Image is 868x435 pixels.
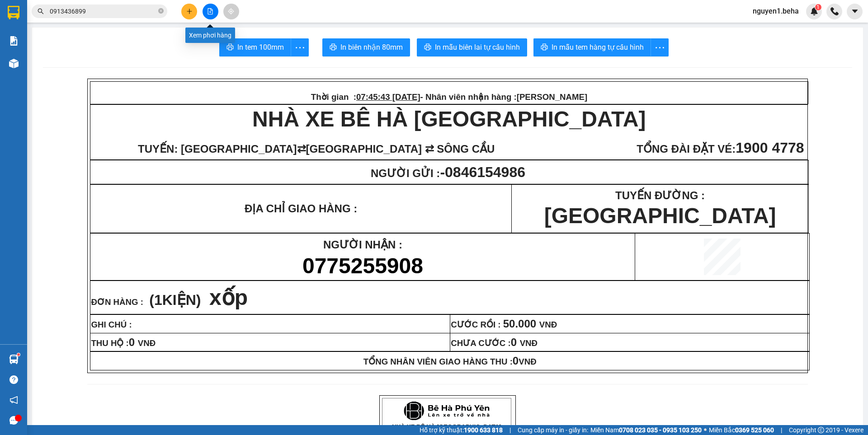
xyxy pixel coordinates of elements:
button: printerIn tem 100mm [219,38,291,56]
span: plus [186,8,193,14]
span: more [291,42,308,53]
span: more [651,42,668,53]
span: 1900 4778 [736,140,804,156]
span: KIỆN) [162,292,201,308]
span: nguyen1.beha [745,5,806,17]
span: NGƯỜI GỬI : [371,167,528,179]
img: warehouse-icon [9,355,19,364]
span: [GEOGRAPHIC_DATA] [544,204,776,228]
span: caret-down [851,7,859,15]
span: ĐƠN HÀNG : [91,297,143,307]
span: 50.000 [503,318,536,330]
span: | [781,425,782,435]
strong: 0369 525 060 [735,426,774,434]
span: printer [330,43,337,52]
span: aim [228,8,234,14]
button: printerIn mẫu biên lai tự cấu hình [417,38,527,56]
span: Hỗ trợ kỹ thuật: [420,425,503,435]
span: | [509,425,511,435]
button: plus [181,4,197,19]
button: printerIn biên nhận 80mm [322,38,410,56]
button: printerIn mẫu tem hàng tự cấu hình [533,38,651,56]
span: 1 [816,4,820,10]
span: [PERSON_NAME] [517,92,588,102]
span: 0 [511,336,517,348]
span: notification [9,396,18,404]
span: In biên nhận 80mm [340,42,403,53]
strong: NHÀ XE BÊ HÀ [GEOGRAPHIC_DATA] [392,423,501,430]
button: more [651,38,669,56]
button: file-add [203,4,218,19]
span: printer [226,43,234,52]
span: Miền Nam [590,425,702,435]
span: - [440,164,525,180]
span: NGƯỜI NHẬN : [323,239,402,251]
button: caret-down [847,4,863,19]
span: close-circle [158,7,164,16]
span: VNĐ [513,357,537,366]
strong: NHÀ XE BÊ HÀ [GEOGRAPHIC_DATA] [252,107,646,131]
span: In mẫu tem hàng tự cấu hình [552,42,644,53]
strong: 1900 633 818 [464,426,503,434]
span: CHƯA CƯỚC : [451,338,538,348]
span: message [9,416,18,425]
span: Miền Bắc [709,425,774,435]
img: solution-icon [9,36,19,46]
span: question-circle [9,375,18,384]
span: ( [149,292,154,308]
button: aim [223,4,239,19]
sup: 1 [815,4,821,10]
img: icon-new-feature [810,7,818,15]
span: printer [424,43,431,52]
span: VNĐ [135,338,156,348]
span: CƯỚC RỒI : [451,320,557,329]
span: Thời gian : - Nhân viên nhận hàng : [311,92,587,102]
button: more [291,38,309,56]
img: warehouse-icon [9,59,19,68]
span: ⇄ [297,143,306,155]
span: TỔNG NHÂN VIÊN GIAO HÀNG THU : [363,357,537,366]
span: TUYẾN: [GEOGRAPHIC_DATA] [138,143,297,155]
span: copyright [818,427,824,433]
span: In tem 100mm [237,42,284,53]
span: ⚪️ [704,428,707,432]
span: GHI CHÚ : [91,320,132,329]
span: search [38,8,44,14]
img: logo-vxr [8,6,19,19]
span: printer [541,43,548,52]
input: Tìm tên, số ĐT hoặc mã đơn [50,6,156,16]
span: TUYẾN ĐƯỜNG : [615,189,705,201]
span: 0 [129,336,135,348]
span: file-add [207,8,213,14]
span: 1 [154,292,162,308]
span: xốp [209,285,248,309]
span: 0846154986 [445,164,525,180]
span: [GEOGRAPHIC_DATA] ⇄ SÔNG CẦU [306,143,495,155]
span: 0 [513,355,519,367]
span: close-circle [158,8,164,14]
span: VNĐ [536,320,557,329]
strong: ĐỊA CHỈ GIAO HÀNG : [245,202,357,215]
span: TỔNG ĐÀI ĐẶT VÉ: [637,143,736,155]
span: Cung cấp máy in - giấy in: [518,425,588,435]
sup: 1 [17,353,20,356]
span: 07:45:43 [DATE] [356,92,420,102]
span: VNĐ [517,338,538,348]
span: THU HỘ : [91,338,156,348]
span: 0775255908 [302,254,423,278]
strong: 0708 023 035 - 0935 103 250 [619,426,702,434]
img: phone-icon [830,7,839,15]
span: In mẫu biên lai tự cấu hình [435,42,520,53]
